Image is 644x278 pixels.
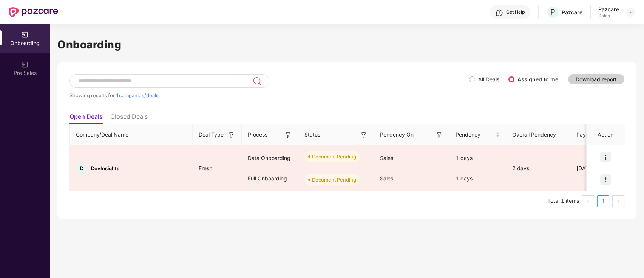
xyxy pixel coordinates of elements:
[612,195,624,207] li: Next Page
[600,152,611,162] img: icon
[478,76,499,82] label: All Deals
[598,13,619,19] div: Sales
[116,92,159,98] span: 1 companies/deals
[312,153,356,160] div: Document Pending
[380,155,393,161] span: Sales
[506,124,570,145] th: Overall Pendency
[199,130,224,139] span: Deal Type
[242,168,298,189] div: Full Onboarding
[449,168,506,189] div: 1 days
[550,8,555,17] span: P
[582,195,594,207] button: left
[570,164,627,172] div: [DATE]
[110,113,148,124] li: Closed Deals
[253,76,261,85] img: svg+xml;base64,PHN2ZyB3aWR0aD0iMjQiIGhlaWdodD0iMjUiIHZpZXdCb3g9IjAgMCAyNCAyNSIgZmlsbD0ibm9uZSIgeG...
[21,61,29,68] img: svg+xml;base64,PHN2ZyB3aWR0aD0iMjAiIGhlaWdodD0iMjAiIHZpZXdCb3g9IjAgMCAyMCAyMCIgZmlsbD0ibm9uZSIgeG...
[193,165,218,171] span: Fresh
[228,131,235,139] img: svg+xml;base64,PHN2ZyB3aWR0aD0iMTYiIGhlaWdodD0iMTYiIHZpZXdCb3g9IjAgMCAxNiAxNiIgZmlsbD0ibm9uZSIgeG...
[304,130,320,139] span: Status
[380,175,393,182] span: Sales
[562,9,582,16] div: Pazcare
[449,124,506,145] th: Pendency
[9,7,58,17] img: New Pazcare Logo
[597,195,609,207] li: 1
[456,130,494,139] span: Pendency
[70,124,193,145] th: Company/Deal Name
[586,199,590,204] span: left
[436,131,443,139] img: svg+xml;base64,PHN2ZyB3aWR0aD0iMTYiIGhlaWdodD0iMTYiIHZpZXdCb3g9IjAgMCAxNiAxNiIgZmlsbD0ibm9uZSIgeG...
[69,113,103,124] li: Open Deals
[506,9,525,15] div: Get Help
[627,9,633,15] img: svg+xml;base64,PHN2ZyBpZD0iRHJvcGRvd24tMzJ4MzIiIHhtbG5zPSJodHRwOi8vd3d3LnczLm9yZy8yMDAwL3N2ZyIgd2...
[506,164,570,172] div: 2 days
[600,174,611,185] img: icon
[547,195,579,207] li: Total 1 items
[242,148,298,168] div: Data Onboarding
[91,165,119,171] span: DevInsights
[248,130,267,139] span: Process
[76,163,87,174] div: D
[496,9,503,17] img: svg+xml;base64,PHN2ZyBpZD0iSGVscC0zMngzMiIgeG1sbnM9Imh0dHA6Ly93d3cudzMub3JnLzIwMDAvc3ZnIiB3aWR0aD...
[69,92,469,98] div: Showing results for
[568,74,624,84] button: Download report
[612,195,624,207] button: right
[360,131,368,139] img: svg+xml;base64,PHN2ZyB3aWR0aD0iMTYiIGhlaWdodD0iMTYiIHZpZXdCb3g9IjAgMCAxNiAxNiIgZmlsbD0ibm9uZSIgeG...
[616,199,621,204] span: right
[284,131,292,139] img: svg+xml;base64,PHN2ZyB3aWR0aD0iMTYiIGhlaWdodD0iMTYiIHZpZXdCb3g9IjAgMCAxNiAxNiIgZmlsbD0ibm9uZSIgeG...
[517,76,558,82] label: Assigned to me
[598,196,609,207] a: 1
[312,176,356,183] div: Document Pending
[570,124,627,145] th: Payment Done
[57,36,636,53] h1: Onboarding
[449,148,506,168] div: 1 days
[21,31,29,39] img: svg+xml;base64,PHN2ZyB3aWR0aD0iMjAiIGhlaWdodD0iMjAiIHZpZXdCb3g9IjAgMCAyMCAyMCIgZmlsbD0ibm9uZSIgeG...
[587,124,624,145] th: Action
[582,195,594,207] li: Previous Page
[576,130,615,139] span: Payment Done
[598,6,619,13] div: Pazcare
[380,130,414,139] span: Pendency On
